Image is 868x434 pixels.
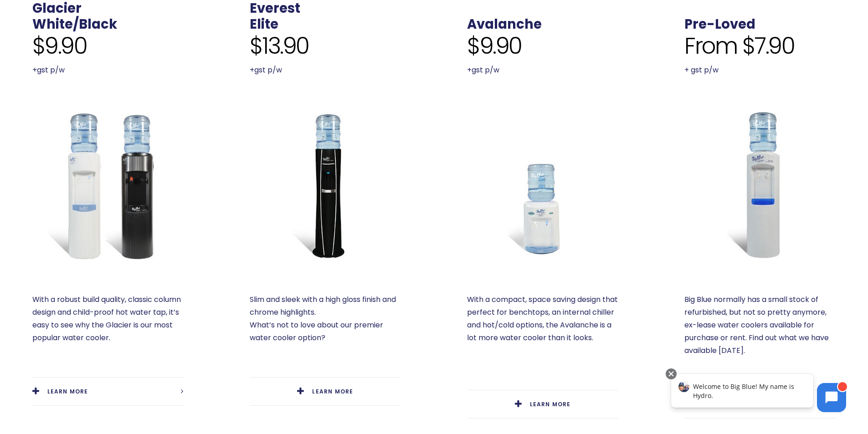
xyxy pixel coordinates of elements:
[250,109,401,260] a: Fill your own Everest Elite
[467,64,618,77] p: +gst p/w
[250,293,401,344] p: Slim and sleek with a high gloss finish and chrome highlights. What’s not to love about our premi...
[467,390,618,418] a: LEARN MORE
[47,388,88,395] span: LEARN MORE
[684,109,836,260] a: Refurbished
[32,32,87,60] span: $9.90
[684,64,836,77] p: + gst p/w
[250,64,401,77] p: +gst p/w
[32,64,184,77] p: +gst p/w
[467,15,542,33] a: Avalanche
[250,32,309,60] span: $13.90
[530,400,571,408] span: LEARN MORE
[467,293,618,344] p: With a compact, space saving design that perfect for benchtops, an internal chiller and hot/cold ...
[684,32,794,60] span: From $7.90
[467,32,522,60] span: $9.90
[250,378,401,405] a: LEARN MORE
[32,378,184,405] a: LEARN MORE
[32,15,117,33] a: White/Black
[312,388,353,395] span: LEARN MORE
[684,15,755,33] a: Pre-Loved
[32,293,184,344] p: With a robust build quality, classic column design and child-proof hot water tap, it’s easy to se...
[467,109,618,260] a: Avalanche
[662,367,855,421] iframe: Chatbot
[684,293,836,357] p: Big Blue normally has a small stock of refurbished, but not so pretty anymore, ex-lease water coo...
[250,15,278,33] a: Elite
